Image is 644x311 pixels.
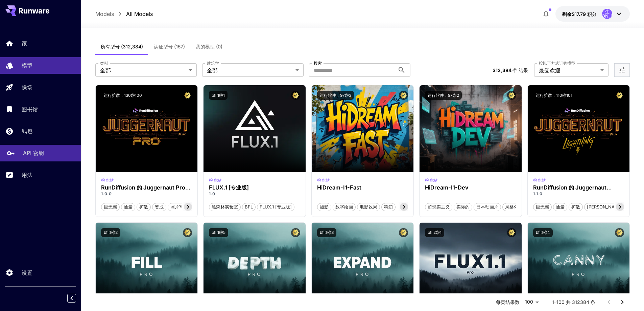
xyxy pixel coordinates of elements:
font: 扩散 [571,204,580,209]
button: 实际的 [454,202,472,211]
button: bfl:1@2 [101,228,120,237]
button: 运行扩散：130@100 [101,91,145,100]
button: 巨无霸 [101,202,120,211]
font: 检查站 [425,178,438,183]
font: 搜索 [314,61,322,66]
font: 运行扩散：110@101 [536,93,572,98]
font: 日本动画片 [476,204,498,209]
font: 扩散 [139,204,148,209]
button: 认证模型——经过审查，具有最佳性能，并包含商业许可证。 [183,228,192,237]
font: 建筑学 [207,61,219,66]
button: 黑森林实验室 [209,202,241,211]
font: RunDiffusion 的 Juggernaut Pro Flux [101,184,191,197]
button: 认证模型——经过审查，具有最佳性能，并包含商业许可证。 [183,91,192,100]
font: 1.0.0 [101,191,112,196]
font: 超现实主义 [428,204,450,209]
font: FLUX.1 [专业版] [209,184,249,191]
font: 数字绘画 [335,204,353,209]
button: [PERSON_NAME] [584,202,626,211]
div: RunDiffusion 的 Juggernaut Lightning Flux [533,184,624,191]
div: 17.79294美元 [562,10,597,18]
font: 摄影 [320,204,329,209]
font: 认证型号 (157) [154,44,185,49]
button: bfl:1@1 [209,91,228,100]
font: 100 [525,299,533,305]
font: RunDiffusion 的 Juggernaut Lightning Flux [533,184,612,197]
button: 扩散 [569,202,583,211]
font: 最受欢迎 [539,67,560,74]
font: 运行扩散：130@100 [104,93,142,98]
font: 剩余$17.79 [562,11,586,17]
button: bfl:1@4 [533,228,553,237]
button: bfl:2@1 [425,228,444,237]
button: 认证模型——经过审查，具有最佳性能，并包含商业许可证。 [399,228,408,237]
font: 运行软件：97@3 [320,93,351,98]
font: BFL [245,204,253,209]
font: FLUX.1 [专业版] [260,204,292,209]
font: 钱包 [22,128,32,134]
font: 模型 [22,62,32,69]
font: 运行软件：97@2 [428,93,459,98]
font: 图书馆 [22,106,38,113]
font: 巨无霸 [104,204,117,209]
font: bfl:1@5 [212,230,225,235]
button: 转至下一页 [616,295,629,309]
font: HiDream-I1-Fast [317,184,361,191]
button: 电影效果 [357,202,380,211]
div: HiDream-I1-Fast [317,184,408,191]
button: bfl:1@3 [317,228,336,237]
font: bfl:1@3 [320,230,334,235]
div: HiDream Dev [425,177,438,183]
button: bfl:1@5 [209,228,228,237]
button: 折叠侧边栏 [67,294,76,303]
button: 认证模型——经过审查，具有最佳性能，并包含商业许可证。 [615,91,624,100]
button: 通量 [553,202,567,211]
font: 通量 [556,204,565,209]
font: 每页结果数 [496,299,520,305]
font: 全部 [100,67,111,74]
button: 日本动画片 [474,202,501,211]
button: 认证模型——经过审查，具有最佳性能，并包含商业许可证。 [291,228,300,237]
font: 生[PERSON_NAME] [589,9,625,19]
font: 全部 [207,67,218,74]
button: FLUX.1 [专业版] [257,202,294,211]
font: 家 [22,40,27,47]
nav: 面包屑 [95,10,153,18]
font: bfl:1@2 [104,230,118,235]
div: 折叠侧边栏 [72,292,81,304]
div: FLUX.1 [专业版] [209,184,300,191]
font: 设置 [22,269,32,276]
p: Models [95,10,114,18]
font: API 密钥 [23,150,44,156]
div: fluxpro [209,177,222,183]
div: HiDream-I1-Dev [425,184,516,191]
button: 赞成 [152,202,166,211]
button: BFL [242,202,256,211]
font: 类别 [100,61,108,66]
font: 检查站 [317,178,330,183]
font: 黑森林实验室 [212,204,238,209]
font: 1.1.0 [533,191,543,196]
font: 用法 [22,172,32,178]
div: HiDream Fast [317,177,330,183]
font: 积分 [587,11,597,17]
button: 17.79294美元生[PERSON_NAME] [555,6,630,22]
button: 运行软件：97@2 [425,91,462,100]
font: 检查站 [101,178,114,183]
font: bfl:1@4 [536,230,550,235]
div: FLUX.1 D [101,177,114,183]
button: 照片写实主义 [168,202,199,211]
a: All Models [126,10,153,18]
div: FLUX.1 D [533,177,546,183]
font: 科幻 [384,204,393,209]
font: HiDream-I1-Dev [425,184,469,191]
font: 312,384 个 [493,67,517,73]
button: 认证模型——经过审查，具有最佳性能，并包含商业许可证。 [615,228,624,237]
font: 我的模型 (0) [196,44,222,49]
button: 认证模型——经过审查，具有最佳性能，并包含商业许可证。 [507,228,516,237]
button: 认证模型——经过审查，具有最佳性能，并包含商业许可证。 [507,91,516,100]
font: 风格化 [505,204,518,209]
font: bfl:2@1 [428,230,442,235]
div: RunDiffusion 的 Juggernaut Pro Flux [101,184,192,191]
